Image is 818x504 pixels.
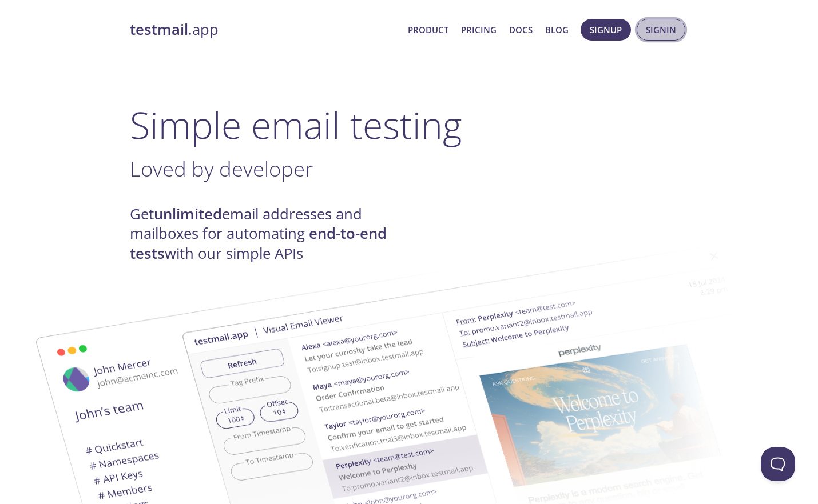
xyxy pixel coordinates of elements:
h4: Get email addresses and mailboxes for automating with our simple APIs [130,205,409,263]
iframe: Help Scout Beacon - Open [761,447,795,481]
h1: Simple email testing [130,103,688,147]
strong: unlimited [154,204,222,224]
span: Signin [646,22,676,37]
a: testmail.app [130,20,399,39]
button: Signup [581,19,631,41]
a: Pricing [461,22,497,37]
strong: testmail [130,19,188,39]
button: Signin [637,19,685,41]
span: Loved by developer [130,154,313,183]
span: Signup [590,22,622,37]
a: Blog [545,22,569,37]
strong: end-to-end tests [130,223,387,263]
a: Docs [509,22,533,37]
a: Product [408,22,448,37]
